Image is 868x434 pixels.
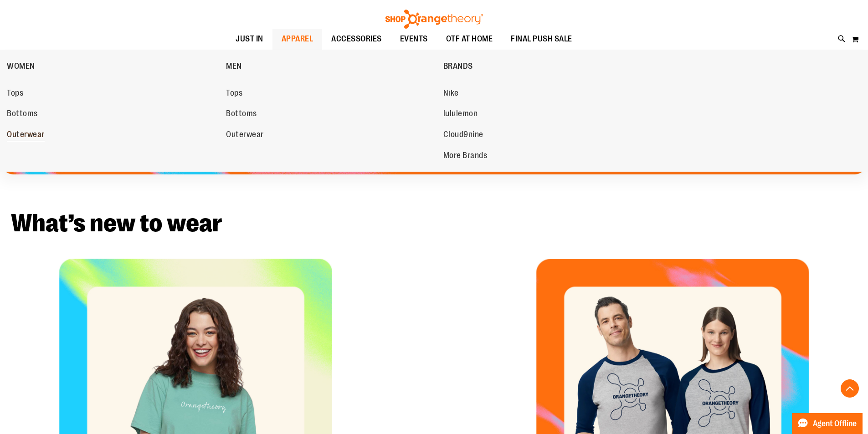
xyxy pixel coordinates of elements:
[226,130,264,141] span: Outerwear
[226,61,242,73] span: MEN
[7,61,35,73] span: WOMEN
[331,29,382,49] span: ACCESSORIES
[7,130,45,141] span: Outerwear
[400,29,428,49] span: EVENTS
[446,29,493,49] span: OTF AT HOME
[841,379,859,398] button: Back To Top
[443,88,459,100] span: Nike
[282,29,313,49] span: APPAREL
[236,29,263,49] span: JUST IN
[11,211,857,236] h2: What’s new to wear
[511,29,572,49] span: FINAL PUSH SALE
[443,130,483,141] span: Cloud9nine
[792,413,863,434] button: Agent Offline
[813,419,857,428] span: Agent Offline
[7,88,23,100] span: Tops
[443,109,478,120] span: lululemon
[384,10,484,29] img: Shop Orangetheory
[226,88,242,100] span: Tops
[443,151,488,162] span: More Brands
[226,109,257,120] span: Bottoms
[443,61,473,73] span: BRANDS
[7,109,38,120] span: Bottoms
